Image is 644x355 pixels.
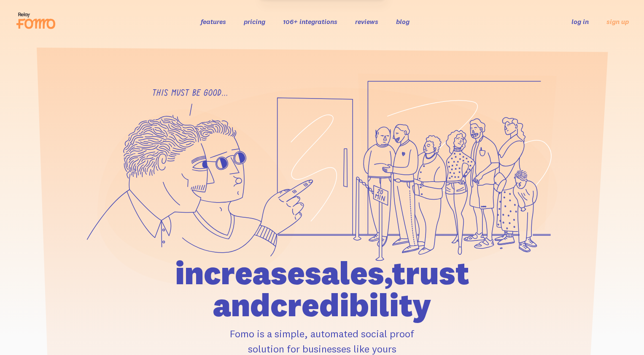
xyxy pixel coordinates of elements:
a: log in [571,17,589,26]
a: sign up [606,17,629,26]
h1: increase sales, trust and credibility [127,257,517,321]
a: blog [396,17,410,26]
a: 106+ integrations [283,17,337,26]
a: features [201,17,226,26]
a: reviews [355,17,378,26]
a: pricing [244,17,265,26]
